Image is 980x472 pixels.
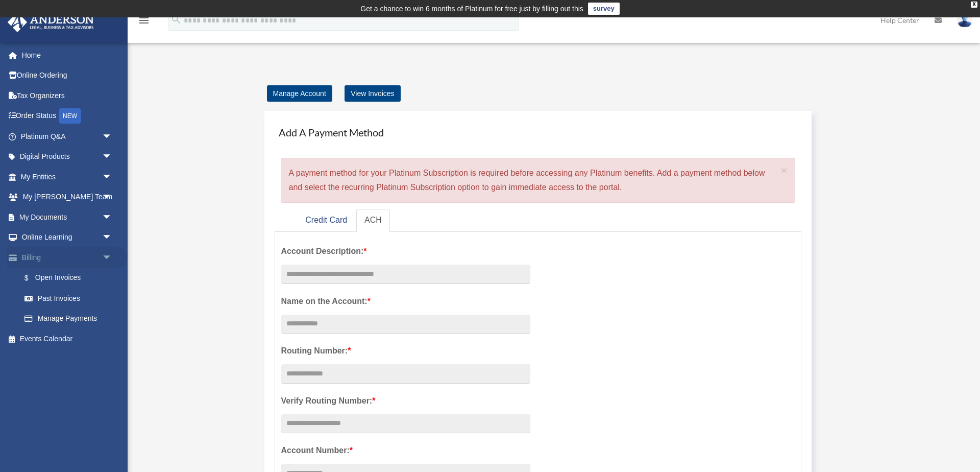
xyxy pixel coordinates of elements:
[7,65,128,86] a: Online Ordering
[7,227,128,248] a: Online Learningarrow_drop_down
[7,247,128,268] a: Billingarrow_drop_down
[59,108,81,124] div: NEW
[7,147,128,167] a: Digital Productsarrow_drop_down
[275,121,802,144] h4: Add A Payment Method
[356,209,390,232] a: ACH
[138,18,150,27] a: menu
[7,106,128,127] a: Order StatusNEW
[267,85,332,102] a: Manage Account
[7,167,128,187] a: My Entitiesarrow_drop_down
[957,13,972,28] img: User Pic
[781,164,788,176] span: ×
[7,126,128,147] a: Platinum Q&Aarrow_drop_down
[345,85,400,102] a: View Invoices
[7,207,128,227] a: My Documentsarrow_drop_down
[102,167,122,187] span: arrow_drop_down
[102,187,122,208] span: arrow_drop_down
[281,344,530,358] label: Routing Number:
[7,328,128,349] a: Events Calendar
[30,272,35,285] span: $
[14,268,128,289] a: $Open Invoices
[14,288,128,309] a: Past Invoices
[281,394,530,408] label: Verify Routing Number:
[102,126,122,147] span: arrow_drop_down
[281,443,530,458] label: Account Number:
[102,247,122,268] span: arrow_drop_down
[281,244,530,258] label: Account Description:
[102,227,122,248] span: arrow_drop_down
[297,209,355,232] a: Credit Card
[7,187,128,207] a: My [PERSON_NAME] Teamarrow_drop_down
[588,3,620,15] a: survey
[7,45,128,65] a: Home
[102,147,122,168] span: arrow_drop_down
[5,12,97,32] img: Anderson Advisors Platinum Portal
[138,14,150,27] i: menu
[14,309,122,329] a: Manage Payments
[170,14,182,25] i: search
[360,3,583,15] div: Get a chance to win 6 months of Platinum for free just by filling out this
[281,294,530,309] label: Name on the Account:
[102,207,122,228] span: arrow_drop_down
[971,2,977,8] div: close
[281,158,796,203] div: A payment method for your Platinum Subscription is required before accessing any Platinum benefit...
[781,165,788,176] button: Close
[7,85,128,106] a: Tax Organizers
